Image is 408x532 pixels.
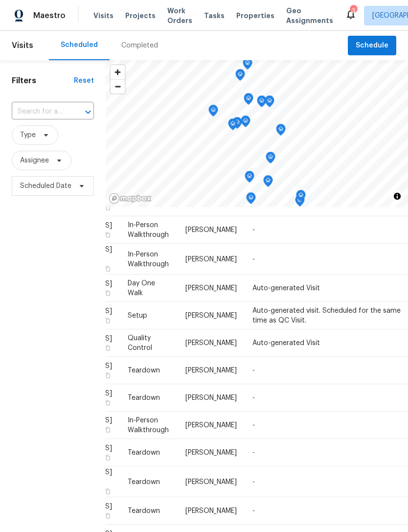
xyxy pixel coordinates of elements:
[103,371,112,380] button: Copy Address
[391,190,403,202] button: Toggle attribution
[12,76,74,86] h1: Filters
[111,79,125,93] button: Zoom out
[356,40,388,52] span: Schedule
[185,312,237,319] span: [PERSON_NAME]
[263,175,273,190] div: Map marker
[236,11,274,21] span: Properties
[252,394,255,401] span: -
[111,65,125,79] button: Zoom in
[12,35,33,56] span: Visits
[121,41,158,50] div: Completed
[103,203,112,212] button: Copy Address
[128,508,160,514] span: Teardown
[185,285,237,292] span: [PERSON_NAME]
[235,69,245,84] div: Map marker
[208,105,218,120] div: Map marker
[185,449,237,456] span: [PERSON_NAME]
[252,255,255,262] span: -
[185,422,237,429] span: [PERSON_NAME]
[167,6,192,25] span: Work Orders
[20,156,49,165] span: Assignee
[111,80,125,93] span: Zoom out
[185,508,237,514] span: [PERSON_NAME]
[128,417,169,434] span: In-Person Walkthrough
[252,508,255,514] span: -
[109,193,152,204] a: Mapbox homepage
[252,367,255,374] span: -
[128,222,169,238] span: In-Person Walkthrough
[295,195,305,210] div: Map marker
[394,191,400,202] span: Toggle attribution
[103,316,112,325] button: Copy Address
[228,118,238,134] div: Map marker
[103,398,112,407] button: Copy Address
[185,478,237,485] span: [PERSON_NAME]
[20,130,36,140] span: Type
[103,231,112,239] button: Copy Address
[20,181,71,191] span: Scheduled Date
[128,251,169,267] span: In-Person Walkthrough
[350,6,357,16] div: 3
[286,6,333,25] span: Geo Assignments
[185,394,237,401] span: [PERSON_NAME]
[252,285,320,292] span: Auto-generated Visit
[12,104,67,119] input: Search for an address...
[128,367,160,374] span: Teardown
[103,486,112,495] button: Copy Address
[103,289,112,298] button: Copy Address
[185,255,237,262] span: [PERSON_NAME]
[185,227,237,233] span: [PERSON_NAME]
[252,227,255,233] span: -
[128,335,152,351] span: Quality Control
[252,422,255,429] span: -
[204,12,225,19] span: Tasks
[103,264,112,273] button: Copy Address
[125,11,156,21] span: Projects
[103,453,112,462] button: Copy Address
[243,58,252,73] div: Map marker
[93,11,113,21] span: Visits
[128,394,160,401] span: Teardown
[296,190,306,205] div: Map marker
[245,171,254,186] div: Map marker
[103,425,112,434] button: Copy Address
[103,344,112,352] button: Copy Address
[265,95,274,111] div: Map marker
[81,105,95,119] button: Open
[232,117,242,132] div: Map marker
[241,116,250,131] div: Map marker
[128,449,160,456] span: Teardown
[185,367,237,374] span: [PERSON_NAME]
[276,124,286,139] div: Map marker
[128,312,147,319] span: Setup
[252,449,255,456] span: -
[61,40,98,50] div: Scheduled
[246,192,256,208] div: Map marker
[128,280,155,297] span: Day One Walk
[348,36,396,56] button: Schedule
[266,152,275,167] div: Map marker
[33,11,66,21] span: Maestro
[103,511,112,520] button: Copy Address
[252,307,401,324] span: Auto-generated visit. Scheduled for the same time as QC Visit.
[74,76,94,86] div: Reset
[257,95,267,111] div: Map marker
[244,93,253,108] div: Map marker
[252,478,255,485] span: -
[185,340,237,347] span: [PERSON_NAME]
[128,478,160,485] span: Teardown
[252,340,320,347] span: Auto-generated Visit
